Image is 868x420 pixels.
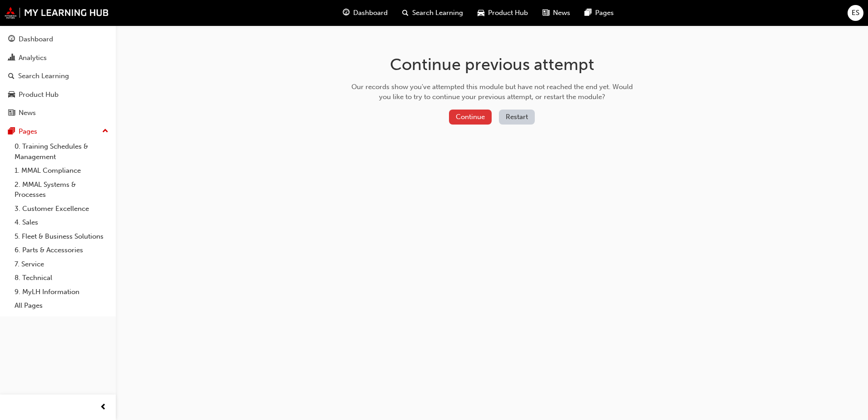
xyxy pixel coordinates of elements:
[412,8,463,18] span: Search Learning
[19,53,47,63] div: Analytics
[4,31,112,48] a: Dashboard
[11,299,112,313] a: All Pages
[102,125,108,137] span: up-icon
[335,4,395,22] a: guage-iconDashboard
[11,271,112,285] a: 8. Technical
[478,7,484,19] span: car-icon
[488,8,528,18] span: Product Hub
[535,4,577,22] a: news-iconNews
[4,123,112,140] button: Pages
[19,34,53,45] div: Dashboard
[4,50,112,66] a: Analytics
[11,285,112,299] a: 9. MyLH Information
[402,7,409,19] span: search-icon
[8,109,15,117] span: news-icon
[11,230,112,244] a: 5. Fleet & Business Solutions
[8,54,15,62] span: chart-icon
[585,7,592,19] span: pages-icon
[11,164,112,178] a: 1. MMAL Compliance
[4,105,112,121] a: News
[11,140,112,164] a: 0. Training Schedules & Management
[8,72,15,80] span: search-icon
[8,128,15,136] span: pages-icon
[343,7,350,19] span: guage-icon
[395,4,470,22] a: search-iconSearch Learning
[499,110,535,125] button: Restart
[11,202,112,216] a: 3. Customer Excellence
[348,55,636,75] h1: Continue previous attempt
[11,257,112,271] a: 7. Service
[353,8,388,18] span: Dashboard
[449,110,492,125] button: Continue
[100,402,107,413] span: prev-icon
[19,90,59,100] div: Product Hub
[348,82,636,102] div: Our records show you've attempted this module but have not reached the end yet. Would you like to...
[11,243,112,257] a: 6. Parts & Accessories
[8,35,15,44] span: guage-icon
[848,5,863,21] button: ES
[852,8,859,18] span: ES
[8,91,15,99] span: car-icon
[4,29,112,123] button: DashboardAnalyticsSearch LearningProduct HubNews
[577,4,621,22] a: pages-iconPages
[11,178,112,202] a: 2. MMAL Systems & Processes
[4,86,112,103] a: Product Hub
[4,68,112,85] a: Search Learning
[19,126,37,137] div: Pages
[595,8,614,18] span: Pages
[5,7,109,19] img: mmal
[11,215,112,230] a: 4. Sales
[19,108,36,118] div: News
[542,7,549,19] span: news-icon
[553,8,570,18] span: News
[18,71,69,81] div: Search Learning
[470,4,535,22] a: car-iconProduct Hub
